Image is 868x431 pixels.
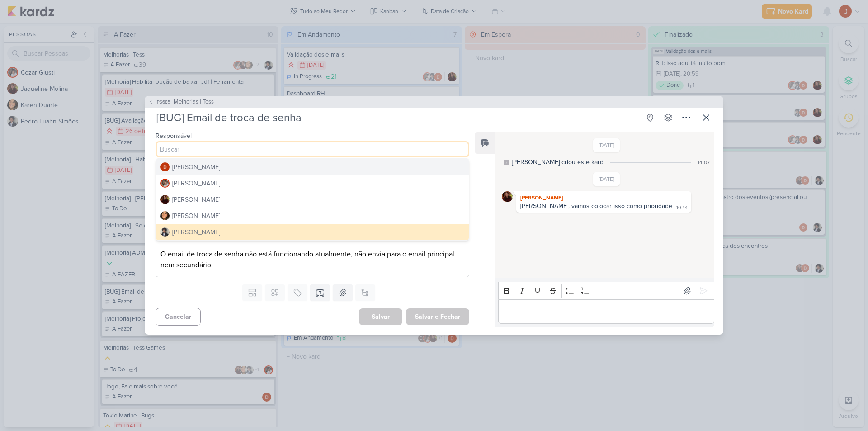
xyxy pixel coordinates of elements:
[498,299,714,324] div: Editor editing area: main
[174,98,214,107] span: Melhorias | Tess
[502,191,513,202] img: Jaqueline Molina
[156,159,469,175] button: [PERSON_NAME]
[160,195,170,204] img: Jaqueline Molina
[172,227,220,237] div: [PERSON_NAME]
[160,227,170,237] img: Pedro Luahn Simões
[156,132,192,140] label: Responsável
[160,249,464,270] p: O email de troca de senha não está funcionando atualmente, não envia para o email principal nem s...
[498,282,714,299] div: Editor toolbar
[172,211,220,221] div: [PERSON_NAME]
[698,158,710,166] div: 14:07
[172,162,220,172] div: [PERSON_NAME]
[156,242,469,278] div: Editor editing area: main
[676,204,688,212] div: 10:44
[156,175,469,191] button: [PERSON_NAME]
[160,179,170,188] img: Cezar Giusti
[518,193,689,202] div: [PERSON_NAME]
[156,208,469,224] button: [PERSON_NAME]
[520,202,672,210] div: [PERSON_NAME], vamos colocar isso como prioridade
[156,99,172,105] span: PS685
[160,211,170,220] img: Karen Duarte
[512,157,604,167] div: [PERSON_NAME] criou este kard
[156,191,469,208] button: [PERSON_NAME]
[172,179,220,188] div: [PERSON_NAME]
[156,308,201,326] button: Cancelar
[172,195,220,204] div: [PERSON_NAME]
[148,98,214,107] button: PS685 Melhorias | Tess
[156,224,469,240] button: [PERSON_NAME]
[156,141,469,157] input: Buscar
[154,109,640,126] input: Kard Sem Título
[160,162,170,171] img: Davi Elias Teixeira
